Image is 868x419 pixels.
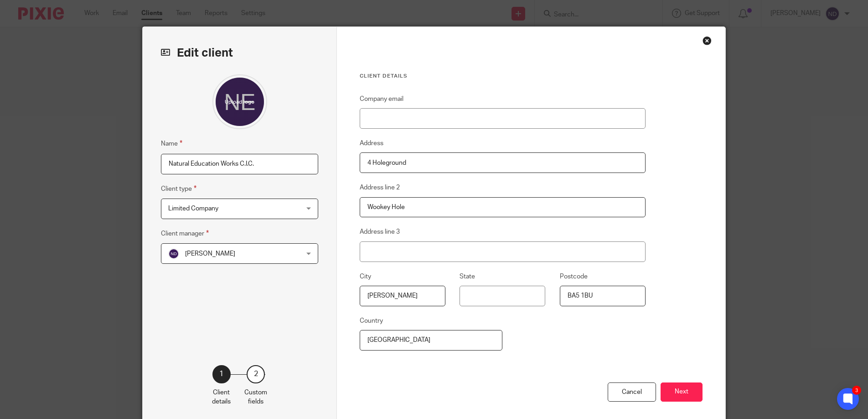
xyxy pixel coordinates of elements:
img: svg%3E [168,248,179,259]
p: Client details [212,388,231,407]
label: State [460,272,475,281]
label: Company email [360,94,403,104]
label: Name [161,138,182,149]
label: Address [360,139,383,148]
label: Client type [161,183,196,194]
label: City [360,272,371,281]
h2: Edit client [161,45,318,61]
div: 2 [247,365,265,383]
label: Address line 3 [360,227,400,236]
label: Client manager [161,228,209,239]
label: Postcode [560,272,588,281]
div: 1 [212,365,231,383]
button: Next [661,382,703,402]
span: Limited Company [168,205,218,212]
div: Close this dialog window [703,36,712,45]
div: Cancel [608,382,656,402]
p: Custom fields [244,388,267,407]
div: 3 [852,386,861,395]
label: Address line 2 [360,183,400,192]
h3: Client details [360,73,646,80]
label: Country [360,316,383,325]
span: [PERSON_NAME] [185,251,235,257]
